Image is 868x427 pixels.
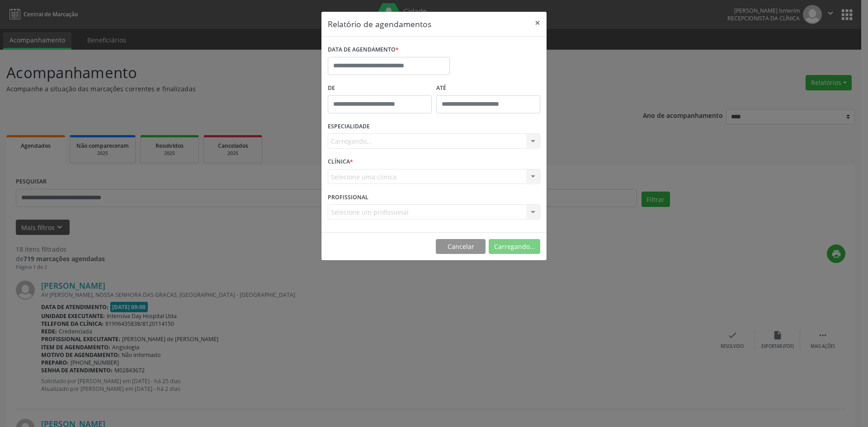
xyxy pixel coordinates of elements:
label: PROFISSIONAL [328,190,368,204]
label: ATÉ [436,81,540,95]
label: DATA DE AGENDAMENTO [328,43,399,57]
button: Close [528,12,547,34]
h5: Relatório de agendamentos [328,18,431,30]
button: Cancelar [436,239,486,254]
label: ESPECIALIDADE [328,120,370,134]
label: CLÍNICA [328,155,353,169]
button: Carregando... [489,239,540,254]
label: De [328,81,432,95]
